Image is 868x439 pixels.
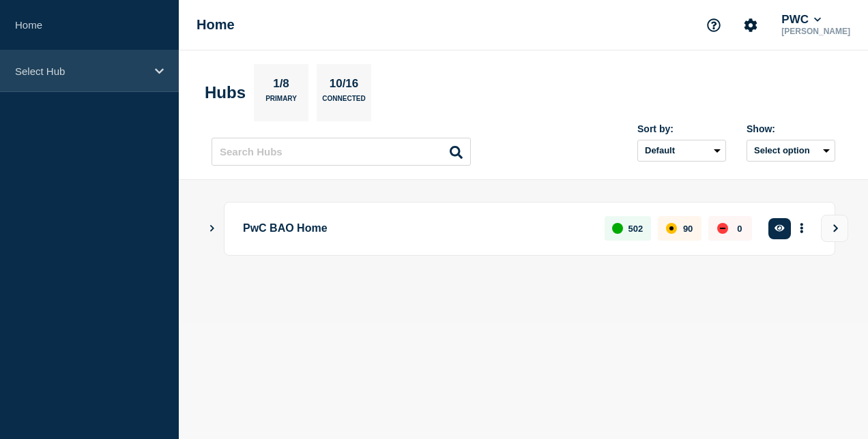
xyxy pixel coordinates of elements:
[205,83,246,102] h2: Hubs
[717,223,728,234] div: down
[747,123,835,134] div: Show:
[736,11,765,40] button: Account settings
[212,138,471,166] input: Search Hubs
[699,11,728,40] button: Support
[265,95,297,109] p: Primary
[209,224,216,234] button: Show Connected Hubs
[15,65,146,77] p: Select Hub
[793,216,811,241] button: More actions
[637,123,726,134] div: Sort by:
[324,77,364,95] p: 10/16
[737,224,742,234] p: 0
[821,215,848,242] button: View
[612,223,623,234] div: up
[779,13,824,27] button: PWC
[197,17,235,33] h1: Home
[747,140,835,162] button: Select option
[243,216,589,241] p: PwC BAO Home
[268,77,295,95] p: 1/8
[637,140,726,162] select: Sort by
[628,224,643,234] p: 502
[779,27,853,36] p: [PERSON_NAME]
[666,223,677,234] div: affected
[322,95,365,109] p: Connected
[683,224,693,234] p: 90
